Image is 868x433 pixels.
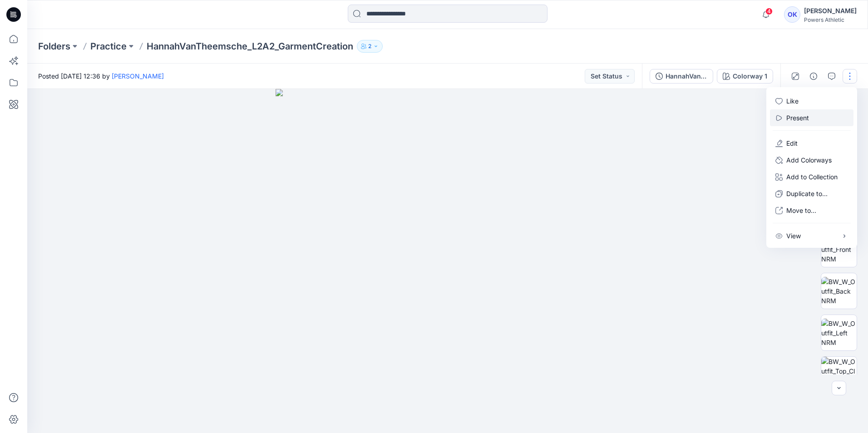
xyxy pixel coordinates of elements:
div: HannahVanTheemsche_L2A2_GarmentCreation [666,71,707,81]
p: Duplicate to... [786,189,828,198]
img: BW_W_Outfit_Front NRM [821,235,857,264]
a: Present [786,113,809,123]
p: Add to Collection [786,172,838,182]
span: 4 [765,8,773,15]
div: [PERSON_NAME] [804,5,857,16]
div: OK [784,6,800,23]
div: Colorway 1 [733,71,767,81]
p: Add Colorways [786,155,832,165]
button: Colorway 1 [717,69,773,84]
a: [PERSON_NAME] [112,72,164,80]
p: Move to... [786,206,816,215]
button: 2 [357,40,383,53]
div: Powers Athletic [804,16,857,23]
a: Practice [90,40,127,53]
img: BW_W_Outfit_Back NRM [821,277,857,305]
button: Details [806,69,821,84]
a: Edit [786,138,798,148]
button: HannahVanTheemsche_L2A2_GarmentCreation [650,69,713,84]
a: Folders [38,40,70,53]
img: BW_W_Outfit_Top_CloseUp NRM [821,357,857,392]
p: View [786,231,801,241]
p: Like [786,96,799,106]
p: 2 [368,41,371,51]
img: BW_W_Outfit_Left NRM [821,319,857,347]
p: HannahVanTheemsche_L2A2_GarmentCreation [147,40,353,53]
img: eyJhbGciOiJIUzI1NiIsImtpZCI6IjAiLCJzbHQiOiJzZXMiLCJ0eXAiOiJKV1QifQ.eyJkYXRhIjp7InR5cGUiOiJzdG9yYW... [276,89,620,433]
span: Posted [DATE] 12:36 by [38,71,164,81]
